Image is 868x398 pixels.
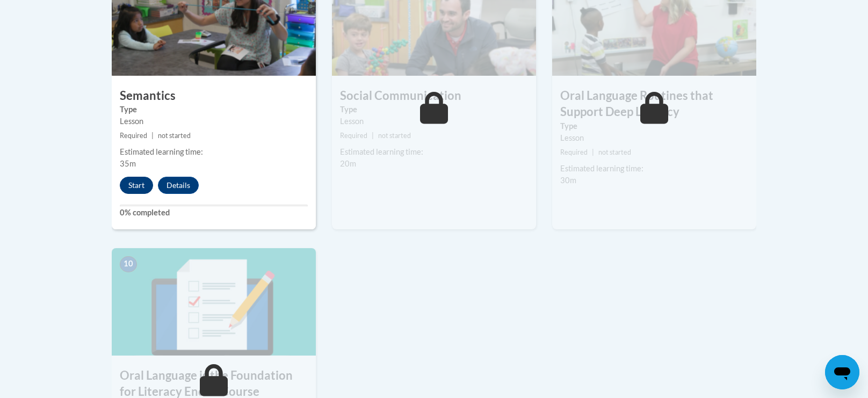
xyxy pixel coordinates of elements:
[120,177,153,194] button: Start
[340,132,367,140] span: Required
[112,248,316,356] img: Course Image
[372,132,374,140] span: |
[592,148,594,156] span: |
[120,115,308,127] div: Lesson
[825,355,859,389] iframe: Button to launch messaging window
[340,146,528,158] div: Estimated learning time:
[120,207,308,219] label: 0% completed
[552,88,756,121] h3: Oral Language Routines that Support Deep Literacy
[151,132,154,140] span: |
[158,132,191,140] span: not started
[560,176,576,185] span: 30m
[560,163,748,175] div: Estimated learning time:
[560,120,748,132] label: Type
[120,146,308,158] div: Estimated learning time:
[340,104,528,115] label: Type
[340,115,528,127] div: Lesson
[120,132,147,140] span: Required
[560,132,748,144] div: Lesson
[340,159,356,168] span: 20m
[120,104,308,115] label: Type
[332,88,536,104] h3: Social Communication
[112,88,316,104] h3: Semantics
[378,132,411,140] span: not started
[560,148,588,156] span: Required
[120,256,137,272] span: 10
[158,177,199,194] button: Details
[598,148,631,156] span: not started
[120,159,136,168] span: 35m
